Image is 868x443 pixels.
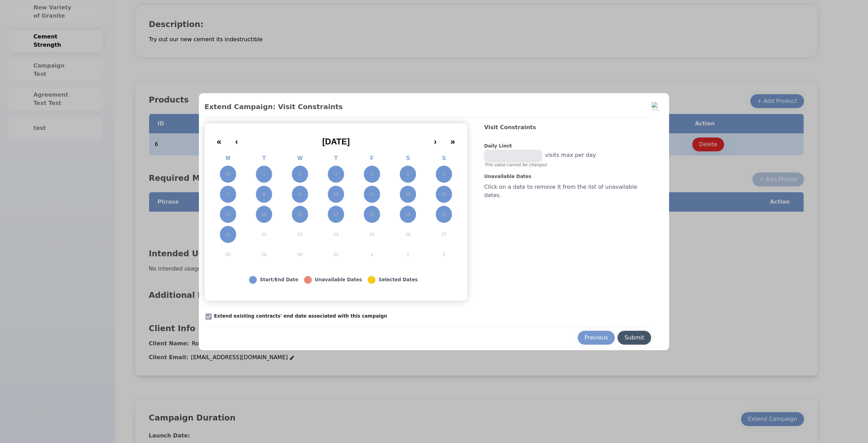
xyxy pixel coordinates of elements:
[369,191,375,197] abbr: July 11, 2025
[578,331,615,345] button: Previous
[260,276,298,283] div: Start/End Date
[426,164,462,184] button: July 6, 2025
[263,171,265,177] abbr: July 1, 2025
[442,155,446,161] abbr: Sunday
[318,204,354,224] button: July 17, 2025
[315,276,362,283] div: Unavailable Dates
[298,231,303,238] abbr: July 23, 2025
[484,143,651,150] label: Daily Limit
[262,211,267,218] abbr: July 15, 2025
[407,251,409,258] abbr: August 2, 2025
[484,162,651,168] p: This value cannot be changed
[227,191,229,197] abbr: July 7, 2025
[228,132,245,147] button: ‹
[426,184,462,204] button: July 13, 2025
[441,231,447,238] abbr: July 27, 2025
[226,211,231,218] abbr: July 14, 2025
[226,231,231,238] abbr: July 21, 2025
[371,171,373,177] abbr: July 4, 2025
[226,155,230,161] abbr: Monday
[298,155,303,161] abbr: Wednesday
[354,245,390,265] button: August 1, 2025
[210,204,246,224] button: July 14, 2025
[262,251,267,258] abbr: July 29, 2025
[282,204,318,224] button: July 16, 2025
[245,132,427,147] button: [DATE]
[444,132,462,147] button: »
[282,164,318,184] button: July 2, 2025
[298,251,303,258] abbr: July 30, 2025
[210,164,246,184] button: June 30, 2025
[390,184,426,204] button: July 12, 2025
[318,164,354,184] button: July 3, 2025
[246,204,282,224] button: July 15, 2025
[390,164,426,184] button: July 5, 2025
[282,224,318,245] button: July 23, 2025
[263,191,265,197] abbr: July 8, 2025
[369,231,375,238] abbr: July 25, 2025
[246,164,282,184] button: July 1, 2025
[378,276,418,283] div: Selected Dates
[318,245,354,265] button: July 31, 2025
[334,191,339,197] abbr: July 10, 2025
[210,184,246,204] button: July 7, 2025
[334,155,338,161] abbr: Thursday
[371,251,373,258] abbr: August 1, 2025
[354,164,390,184] button: July 4, 2025
[299,171,301,177] abbr: July 2, 2025
[484,123,651,143] h2: Visit Constraints
[318,184,354,204] button: July 10, 2025
[282,245,318,265] button: July 30, 2025
[334,231,339,238] abbr: July 24, 2025
[407,171,409,177] abbr: July 5, 2025
[545,151,596,159] span: visits max per day
[426,245,462,265] button: August 3, 2025
[406,155,410,161] abbr: Saturday
[624,334,644,342] div: Submit
[299,191,301,197] abbr: July 9, 2025
[652,102,660,110] img: Close
[426,204,462,224] button: July 20, 2025
[369,211,375,218] abbr: July 18, 2025
[370,155,374,161] abbr: Friday
[246,245,282,265] button: July 29, 2025
[322,137,350,146] span: [DATE]
[405,211,411,218] abbr: July 19, 2025
[405,231,411,238] abbr: July 26, 2025
[390,204,426,224] button: July 19, 2025
[354,224,390,245] button: July 25, 2025
[354,184,390,204] button: July 11, 2025
[426,224,462,245] button: July 27, 2025
[204,101,651,112] h2: Extend Campaign: Visit Constraints
[390,245,426,265] button: August 2, 2025
[282,184,318,204] button: July 9, 2025
[405,191,411,197] abbr: July 12, 2025
[210,224,246,245] button: July 21, 2025
[443,251,445,258] abbr: August 3, 2025
[226,251,231,258] abbr: July 28, 2025
[334,211,339,218] abbr: July 17, 2025
[246,184,282,204] button: July 8, 2025
[334,251,339,258] abbr: July 31, 2025
[484,180,651,202] div: Click on a date to remove it from the list of unavailable dates.
[226,171,231,177] abbr: June 30, 2025
[210,245,246,265] button: July 28, 2025
[427,132,444,147] button: ›
[484,173,651,180] label: Unavailable Dates
[441,211,447,218] abbr: July 20, 2025
[262,155,266,161] abbr: Tuesday
[618,331,651,345] button: Submit
[214,313,387,320] p: Extend existing contracts' end date associated with this campaign
[210,132,228,147] button: «
[354,204,390,224] button: July 18, 2025
[585,334,608,342] div: Previous
[262,231,267,238] abbr: July 22, 2025
[441,191,447,197] abbr: July 13, 2025
[318,224,354,245] button: July 24, 2025
[390,224,426,245] button: July 26, 2025
[298,211,303,218] abbr: July 16, 2025
[335,171,337,177] abbr: July 3, 2025
[246,224,282,245] button: July 22, 2025
[443,171,445,177] abbr: July 6, 2025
